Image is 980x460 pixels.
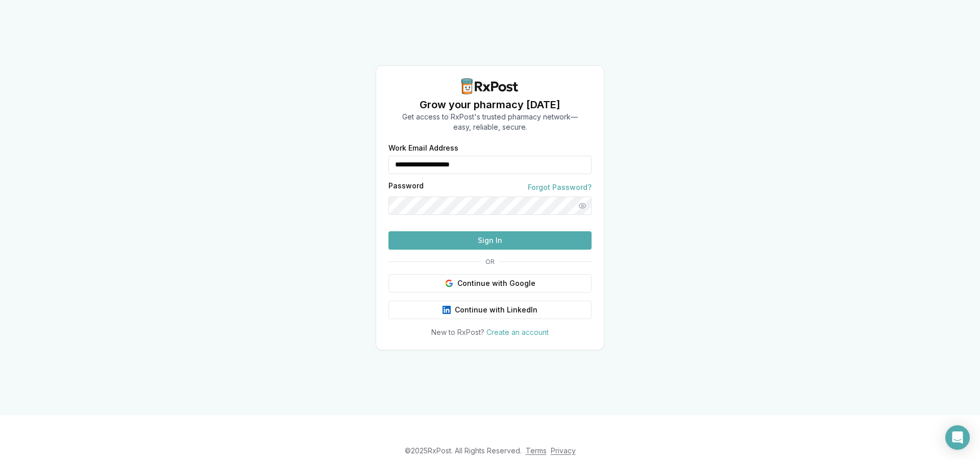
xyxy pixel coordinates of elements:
img: RxPost Logo [457,78,523,94]
h1: Grow your pharmacy [DATE] [402,98,578,112]
img: Google [445,279,453,287]
img: LinkedIn [443,306,451,314]
a: Create an account [486,328,549,336]
a: Terms [526,446,547,455]
span: OR [481,258,499,266]
a: Forgot Password? [528,182,592,192]
p: Get access to RxPost's trusted pharmacy network— easy, reliable, secure. [402,112,578,132]
div: Open Intercom Messenger [945,425,970,450]
a: Privacy [551,446,576,455]
button: Continue with LinkedIn [388,301,592,319]
span: New to RxPost? [431,328,484,336]
button: Continue with Google [388,274,592,293]
label: Password [388,182,424,192]
button: Show password [573,197,592,215]
label: Work Email Address [388,144,592,152]
button: Sign In [388,231,592,250]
